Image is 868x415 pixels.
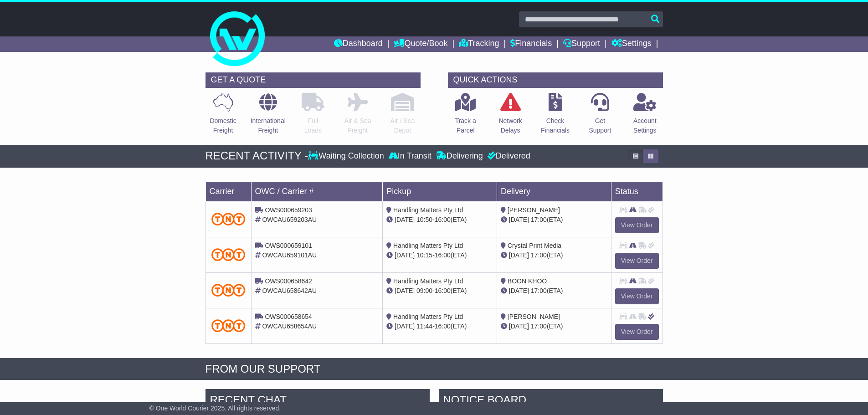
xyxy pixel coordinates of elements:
[211,284,246,296] img: TNT_Domestic.png
[508,277,547,285] span: BOON KHOO
[211,319,246,332] img: TNT_Domestic.png
[531,251,547,259] span: 17:00
[210,116,236,135] p: Domestic Freight
[455,116,476,135] p: Track a Parcel
[435,251,451,259] span: 16:00
[615,324,659,340] a: View Order
[531,323,547,330] span: 17:00
[265,313,312,320] span: OWS000658654
[435,216,451,223] span: 16:00
[386,215,493,225] div: - (ETA)
[209,92,236,140] a: DomesticFreight
[265,242,312,249] span: OWS000659101
[386,151,434,161] div: In Transit
[501,286,607,296] div: (ETA)
[589,116,611,135] p: Get Support
[386,251,493,260] div: - (ETA)
[262,251,317,259] span: OWCAU659101AU
[588,92,611,140] a: GetSupport
[205,72,421,88] div: GET A QUOTE
[510,36,552,52] a: Financials
[501,215,607,225] div: (ETA)
[205,149,308,163] div: RECENT ACTIVITY -
[498,92,522,140] a: NetworkDelays
[540,92,570,140] a: CheckFinancials
[508,206,560,214] span: [PERSON_NAME]
[416,216,432,223] span: 10:50
[633,92,657,140] a: AccountSettings
[302,116,324,135] p: Full Loads
[497,181,611,201] td: Delivery
[416,287,432,294] span: 09:00
[262,323,317,330] span: OWCAU658654AU
[395,216,415,223] span: [DATE]
[394,36,447,52] a: Quote/Book
[615,253,659,269] a: View Order
[386,322,493,331] div: - (ETA)
[334,36,383,52] a: Dashboard
[416,251,432,259] span: 10:15
[395,287,415,294] span: [DATE]
[615,217,659,233] a: View Order
[501,322,607,331] div: (ETA)
[393,242,463,249] span: Handling Matters Pty Ltd
[509,251,529,259] span: [DATE]
[563,36,600,52] a: Support
[501,251,607,260] div: (ETA)
[265,277,312,285] span: OWS000658642
[393,313,463,320] span: Handling Matters Pty Ltd
[508,313,560,320] span: [PERSON_NAME]
[498,116,522,135] p: Network Delays
[386,286,493,296] div: - (ETA)
[390,116,415,135] p: Air / Sea Depot
[541,116,570,135] p: Check Financials
[531,287,547,294] span: 17:00
[262,216,317,223] span: OWCAU659203AU
[455,92,477,140] a: Track aParcel
[250,92,286,140] a: InternationalFreight
[393,206,463,214] span: Handling Matters Pty Ltd
[211,213,246,225] img: TNT_Domestic.png
[251,116,286,135] p: International Freight
[205,389,430,414] div: RECENT CHAT
[344,116,371,135] p: Air & Sea Freight
[308,151,386,161] div: Waiting Collection
[448,72,663,88] div: QUICK ACTIONS
[434,151,485,161] div: Delivering
[149,405,281,412] span: © One World Courier 2025. All rights reserved.
[611,36,652,52] a: Settings
[459,36,499,52] a: Tracking
[485,151,530,161] div: Delivered
[435,323,451,330] span: 16:00
[615,288,659,304] a: View Order
[393,277,463,285] span: Handling Matters Pty Ltd
[383,181,497,201] td: Pickup
[509,216,529,223] span: [DATE]
[262,287,317,294] span: OWCAU658642AU
[395,251,415,259] span: [DATE]
[265,206,312,214] span: OWS000659203
[439,389,663,414] div: NOTICE BOARD
[509,323,529,330] span: [DATE]
[205,363,663,376] div: FROM OUR SUPPORT
[611,181,663,201] td: Status
[531,216,547,223] span: 17:00
[633,116,657,135] p: Account Settings
[205,181,251,201] td: Carrier
[395,323,415,330] span: [DATE]
[211,248,246,261] img: TNT_Domestic.png
[416,323,432,330] span: 11:44
[251,181,383,201] td: OWC / Carrier #
[435,287,451,294] span: 16:00
[508,242,561,249] span: Crystal Print Media
[509,287,529,294] span: [DATE]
